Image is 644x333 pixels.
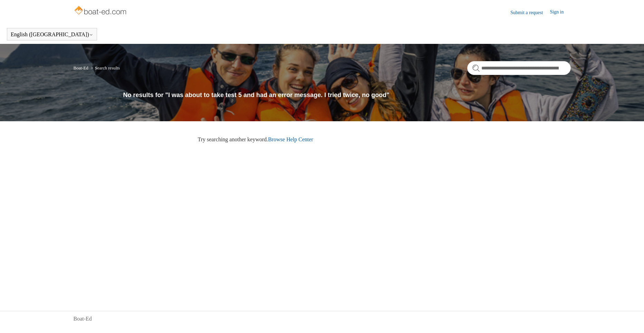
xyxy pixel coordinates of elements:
a: Boat-Ed [74,65,88,70]
h1: No results for "I was about to take test 5 and had an error message. I tried twice, no good" [123,91,571,100]
a: Sign in [550,8,570,17]
li: Search results [89,65,120,70]
a: Boat-Ed [74,315,92,323]
img: Boat-Ed Help Center home page [74,4,128,18]
div: Live chat [621,310,639,328]
li: Boat-Ed [74,65,90,70]
button: English ([GEOGRAPHIC_DATA]) [11,31,93,38]
p: Try searching another keyword. [198,135,571,144]
a: Submit a request [510,9,550,16]
input: Search [467,61,571,75]
a: Browse Help Center [268,136,313,142]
